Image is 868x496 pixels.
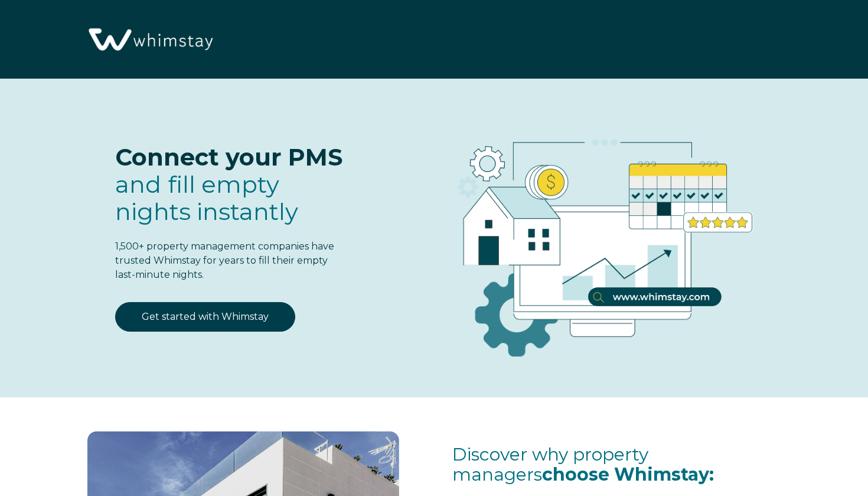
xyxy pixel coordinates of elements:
span: and [115,170,298,226]
img: RBO Ilustrations-03 [390,102,806,375]
span: Connect your PMS [115,142,342,171]
img: Whimstay Logo-02 1 [83,6,217,74]
span: Discover why property managers [452,443,714,486]
span: fill empty nights instantly [115,170,298,226]
span: 1,500+ property management companies have trusted Whimstay for years to fill their empty last-min... [115,241,334,280]
span: choose Whimstay: [542,463,714,485]
a: Get started with Whimstay [115,302,295,332]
